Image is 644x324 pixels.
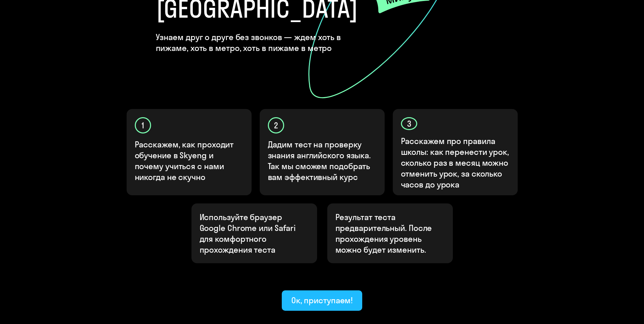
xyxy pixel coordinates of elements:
h4: Узнаем друг о друге без звонков — ждем хоть в пижаме, хоть в метро, хоть в пижаме в метро [156,32,375,53]
div: 2 [268,117,284,133]
button: Ок, приступаем! [282,290,363,311]
div: 1 [135,117,151,133]
p: Расскажем, как проходит обучение в Skyeng и почему учиться с нами никогда не скучно [135,139,244,182]
p: Расскажем про правила школы: как перенести урок, сколько раз в месяц можно отменить урок, за скол... [401,136,510,190]
p: Используйте браузер Google Chrome или Safari для комфортного прохождения теста [200,212,309,255]
div: 3 [401,117,417,130]
div: Ок, приступаем! [291,295,353,306]
p: Результат теста предварительный. После прохождения уровень можно будет изменить. [335,212,445,255]
p: Дадим тест на проверку знания английского языка. Так мы сможем подобрать вам эффективный курс [268,139,377,182]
